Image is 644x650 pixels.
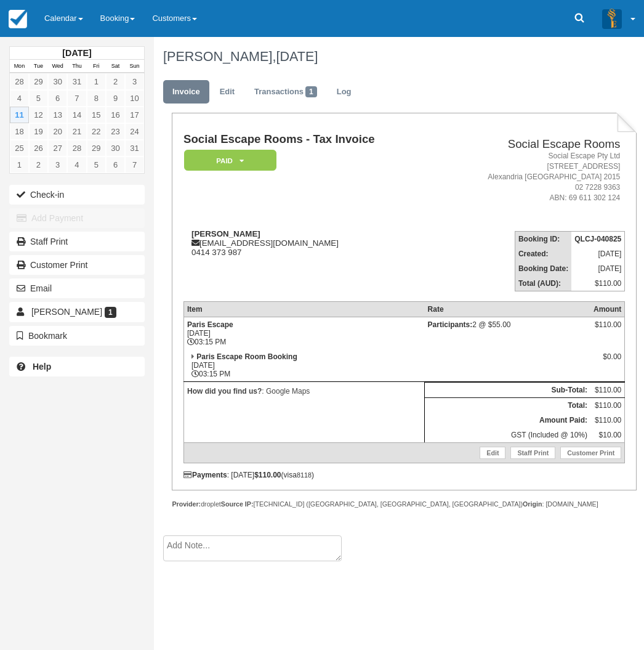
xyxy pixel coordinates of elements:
[276,49,318,64] span: [DATE]
[106,107,125,123] a: 16
[172,500,637,509] div: droplet [TECHNICAL_ID] ([GEOGRAPHIC_DATA], [GEOGRAPHIC_DATA], [GEOGRAPHIC_DATA]) : [DOMAIN_NAME]
[523,500,542,508] strong: Origin
[29,140,48,156] a: 26
[183,349,424,382] td: [DATE] 03:15 PM
[187,387,262,396] strong: How did you find us?
[425,382,590,397] th: Sub-Total:
[10,123,29,140] a: 18
[10,73,29,90] a: 28
[183,471,625,479] div: : [DATE] (visa )
[425,301,590,317] th: Rate
[590,428,625,443] td: $10.00
[571,246,625,261] td: [DATE]
[425,428,590,443] td: GST (Included @ 10%)
[67,140,86,156] a: 28
[87,90,106,107] a: 8
[87,123,106,140] a: 22
[183,133,437,146] h1: Social Escape Rooms - Tax Invoice
[67,73,86,90] a: 31
[245,80,326,104] a: Transactions1
[106,73,125,90] a: 2
[196,352,297,361] strong: Paris Escape Room Booking
[9,326,145,346] button: Bookmark
[163,80,209,104] a: Invoice
[67,123,86,140] a: 21
[29,107,48,123] a: 12
[590,413,625,428] td: $110.00
[106,156,125,173] a: 6
[48,90,67,107] a: 6
[441,138,620,151] h2: Social Escape Rooms
[9,10,27,28] img: checkfront-main-nav-mini-logo.png
[191,229,260,238] strong: [PERSON_NAME]
[183,229,437,257] div: [EMAIL_ADDRESS][DOMAIN_NAME] 0414 373 987
[10,90,29,107] a: 4
[425,397,590,413] th: Total:
[183,317,424,349] td: [DATE] 03:15 PM
[10,107,29,123] a: 11
[106,140,125,156] a: 30
[87,156,106,173] a: 5
[480,447,505,459] a: Edit
[183,149,272,172] a: Paid
[594,352,621,371] div: $0.00
[87,107,106,123] a: 15
[105,307,116,318] span: 1
[425,413,590,428] th: Amount Paid:
[515,246,571,261] th: Created:
[9,185,145,205] button: Check-in
[125,73,144,90] a: 3
[515,231,571,246] th: Booking ID:
[67,60,86,73] th: Thu
[87,140,106,156] a: 29
[29,73,48,90] a: 29
[87,73,106,90] a: 1
[87,60,106,73] th: Fri
[602,9,622,28] img: A3
[125,156,144,173] a: 7
[29,156,48,173] a: 2
[125,123,144,140] a: 24
[515,261,571,276] th: Booking Date:
[305,86,317,97] span: 1
[48,123,67,140] a: 20
[125,107,144,123] a: 17
[297,471,312,479] small: 8118
[571,261,625,276] td: [DATE]
[328,80,361,104] a: Log
[9,278,145,298] button: Email
[10,140,29,156] a: 25
[10,156,29,173] a: 1
[9,232,145,251] a: Staff Print
[9,302,145,322] a: [PERSON_NAME] 1
[29,60,48,73] th: Tue
[9,255,145,275] a: Customer Print
[594,320,621,339] div: $110.00
[441,151,620,204] address: Social Escape Pty Ltd [STREET_ADDRESS] Alexandria [GEOGRAPHIC_DATA] 2015 02 7228 9363 ABN: 69 611...
[510,447,555,459] a: Staff Print
[125,90,144,107] a: 10
[106,60,125,73] th: Sat
[48,140,67,156] a: 27
[31,307,102,317] span: [PERSON_NAME]
[29,90,48,107] a: 5
[163,49,628,64] h1: [PERSON_NAME],
[29,123,48,140] a: 19
[425,317,590,349] td: 2 @ $55.00
[106,90,125,107] a: 9
[590,397,625,413] td: $110.00
[33,362,51,372] b: Help
[187,385,421,397] p: : Google Maps
[254,471,281,479] strong: $110.00
[428,320,473,329] strong: Participants
[183,471,227,479] strong: Payments
[125,60,144,73] th: Sun
[560,447,621,459] a: Customer Print
[48,60,67,73] th: Wed
[590,382,625,397] td: $110.00
[67,156,86,173] a: 4
[48,107,67,123] a: 13
[67,107,86,123] a: 14
[48,156,67,173] a: 3
[221,500,254,508] strong: Source IP:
